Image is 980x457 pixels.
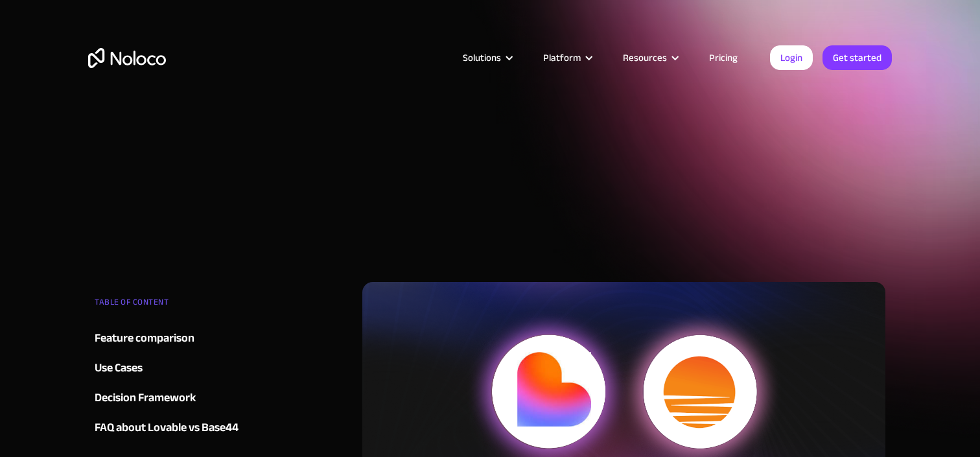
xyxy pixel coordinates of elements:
[95,329,194,348] div: Feature comparison
[95,388,196,408] div: Decision Framework
[543,49,581,66] div: Platform
[88,48,166,68] a: home
[95,418,251,438] a: FAQ about Lovable vs Base44
[623,49,667,66] div: Resources
[95,292,251,318] div: TABLE OF CONTENT
[95,358,251,378] a: Use Cases
[770,45,813,70] a: Login
[95,329,251,348] a: Feature comparison
[95,388,251,408] a: Decision Framework
[527,49,607,66] div: Platform
[693,49,754,66] a: Pricing
[95,418,239,438] div: FAQ about Lovable vs Base44
[607,49,693,66] div: Resources
[447,49,527,66] div: Solutions
[95,358,143,378] div: Use Cases
[822,45,892,70] a: Get started
[463,49,501,66] div: Solutions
